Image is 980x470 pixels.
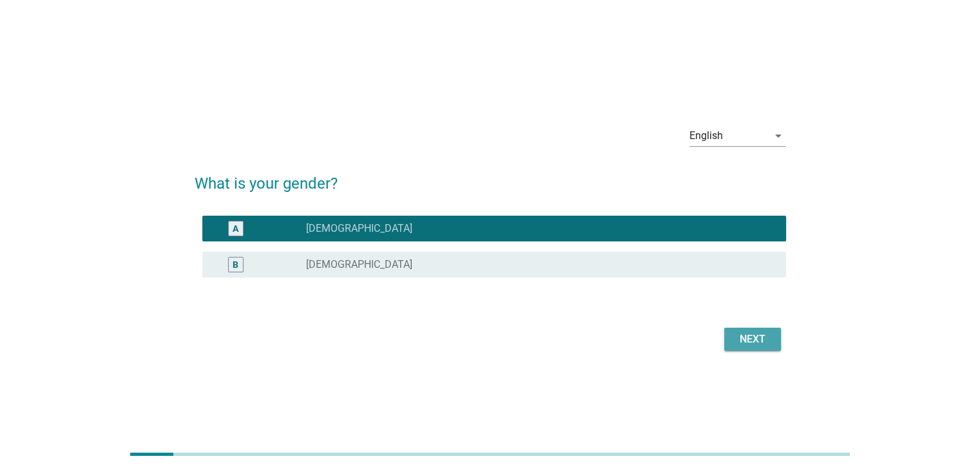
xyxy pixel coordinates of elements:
i: arrow_drop_down [771,128,786,144]
div: English [689,130,723,142]
label: [DEMOGRAPHIC_DATA] [306,222,412,235]
div: A [233,222,238,236]
div: B [233,258,238,272]
div: Next [735,332,771,347]
label: [DEMOGRAPHIC_DATA] [306,258,412,271]
button: Next [724,328,781,351]
h2: What is your gender? [195,159,786,195]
